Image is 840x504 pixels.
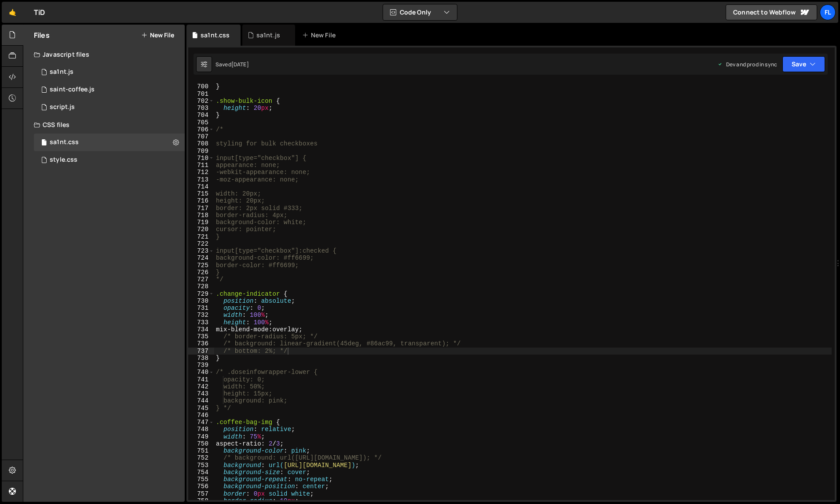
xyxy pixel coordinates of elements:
a: Fl [820,4,836,20]
div: sa1nt.js [50,68,73,76]
div: 707 [188,133,214,140]
div: 748 [188,426,214,433]
div: 4604/25434.css [34,151,185,169]
div: 755 [188,476,214,483]
div: TiD [34,7,45,18]
div: 717 [188,205,214,212]
div: 4604/37981.js [34,63,185,81]
div: 734 [188,326,214,333]
div: 735 [188,333,214,340]
div: 733 [188,319,214,326]
div: 721 [188,233,214,240]
div: 702 [188,98,214,105]
div: CSS files [23,116,185,134]
div: 715 [188,190,214,197]
div: 730 [188,297,214,305]
div: sa1nt.js [256,31,280,40]
a: Connect to Webflow [726,4,817,20]
div: New File [302,31,339,40]
div: 710 [188,155,214,162]
div: 739 [188,362,214,369]
div: 736 [188,340,214,347]
div: 4604/27020.js [34,81,185,98]
h2: Files [34,30,50,40]
div: sa1nt.css [201,31,230,40]
div: 4604/24567.js [34,98,185,116]
div: 703 [188,105,214,112]
div: 708 [188,140,214,147]
button: Save [782,56,825,72]
div: 753 [188,462,214,469]
div: 737 [188,348,214,355]
div: 751 [188,447,214,454]
div: 705 [188,119,214,126]
div: 747 [188,419,214,426]
div: Saved [215,61,249,68]
div: 750 [188,440,214,447]
div: 718 [188,212,214,219]
div: 749 [188,433,214,440]
div: 757 [188,490,214,497]
div: 731 [188,305,214,312]
div: 740 [188,369,214,376]
div: 704 [188,112,214,119]
div: 720 [188,226,214,233]
div: sa1nt.css [50,138,79,146]
div: script.js [50,103,75,111]
div: 728 [188,283,214,290]
div: 700 [188,83,214,90]
div: 723 [188,247,214,254]
div: 738 [188,355,214,362]
div: 743 [188,390,214,397]
div: 701 [188,91,214,98]
div: 756 [188,483,214,490]
div: Dev and prod in sync [717,61,777,68]
div: 716 [188,197,214,204]
div: [DATE] [231,61,249,68]
div: style.css [50,156,77,164]
div: 745 [188,405,214,412]
div: 744 [188,397,214,404]
div: 709 [188,148,214,155]
div: saint-coffee.js [50,86,95,94]
div: 713 [188,176,214,183]
div: 754 [188,469,214,476]
div: 726 [188,269,214,276]
div: 712 [188,169,214,176]
div: 722 [188,240,214,247]
div: 729 [188,290,214,297]
div: 706 [188,126,214,133]
div: 724 [188,254,214,261]
div: Javascript files [23,46,185,63]
div: 752 [188,454,214,461]
button: Code Only [383,4,457,20]
div: 714 [188,183,214,190]
a: 🤙 [2,2,23,23]
div: 727 [188,276,214,283]
div: 746 [188,412,214,419]
button: New File [141,32,174,39]
div: 732 [188,312,214,319]
div: 741 [188,376,214,383]
div: 711 [188,162,214,169]
div: 719 [188,219,214,226]
div: 742 [188,383,214,390]
div: 725 [188,262,214,269]
div: 4604/42100.css [34,134,185,151]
